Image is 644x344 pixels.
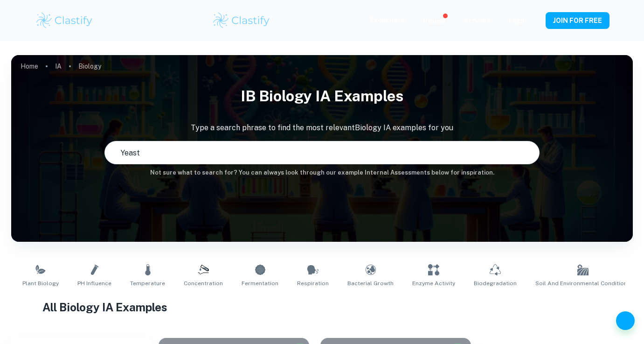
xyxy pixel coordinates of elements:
[184,279,223,288] span: Concentration
[11,122,633,133] p: Type a search phrase to find the most relevant Biology IA examples for you
[474,279,517,288] span: Biodegradation
[464,17,490,24] a: Schools
[105,140,521,166] input: E.g. photosynthesis, coffee and protein, HDI and diabetes...
[21,60,38,73] a: Home
[11,81,633,111] h1: IB Biology IA examples
[535,279,630,288] span: Soil and Environmental Conditions
[212,11,271,30] img: Clastify logo
[42,299,602,316] h1: All Biology IA Examples
[130,279,165,288] span: Temperature
[546,12,609,29] button: JOIN FOR FREE
[423,16,445,26] p: Review
[78,61,101,71] p: Biology
[370,15,404,25] p: Exemplars
[11,168,633,177] h6: Not sure what to search for? You can always look through our example Internal Assessments below f...
[22,279,59,288] span: Plant Biology
[77,279,111,288] span: pH Influence
[525,149,533,156] button: Search
[412,279,455,288] span: Enzyme Activity
[509,17,527,24] a: Login
[35,11,94,30] img: Clastify logo
[347,279,394,288] span: Bacterial Growth
[297,279,329,288] span: Respiration
[616,311,635,330] button: Help and Feedback
[55,60,62,73] a: IA
[242,279,278,288] span: Fermentation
